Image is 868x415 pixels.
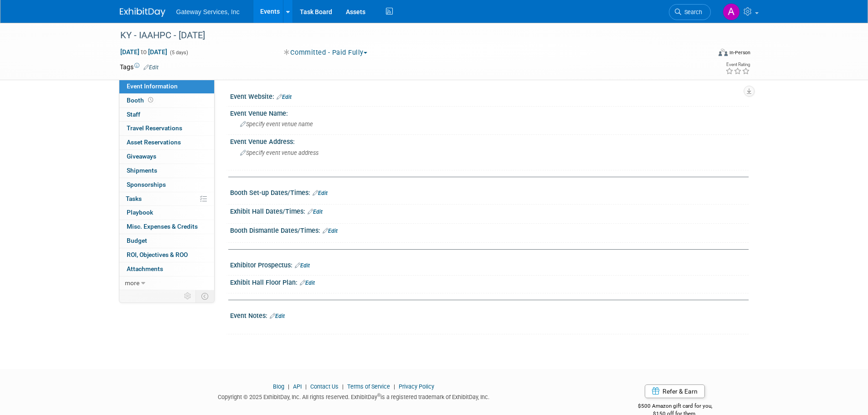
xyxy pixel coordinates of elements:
div: Exhibitor Prospectus: [230,258,749,270]
a: Edit [308,209,323,215]
a: Edit [144,64,159,71]
span: Specify event venue name [240,121,313,128]
a: Edit [323,228,338,234]
a: Event Information [119,80,214,93]
span: more [125,279,139,287]
div: Event Website: [230,90,749,102]
a: Booth [119,94,214,108]
span: Gateway Services, Inc [176,8,240,15]
a: Privacy Policy [399,383,434,390]
a: Budget [119,234,214,248]
div: Event Notes: [230,309,749,321]
span: Playbook [127,209,153,216]
a: Sponsorships [119,178,214,192]
img: ExhibitDay [120,8,165,17]
a: Staff [119,108,214,122]
span: Sponsorships [127,181,166,188]
span: | [303,383,309,390]
span: Search [681,9,702,15]
a: Asset Reservations [119,136,214,149]
a: Playbook [119,206,214,220]
span: ROI, Objectives & ROO [127,251,188,258]
a: Misc. Expenses & Credits [119,220,214,234]
span: Asset Reservations [127,138,181,146]
sup: ® [377,393,380,398]
div: Event Venue Address: [230,135,749,146]
a: Refer & Earn [645,384,705,398]
span: Staff [127,111,140,118]
div: Event Venue Name: [230,107,749,118]
img: Format-Inperson.png [719,49,728,56]
span: (5 days) [169,50,188,56]
a: Edit [313,190,328,196]
a: Travel Reservations [119,122,214,135]
a: Shipments [119,164,214,178]
span: Shipments [127,167,157,174]
span: Tasks [126,195,142,202]
span: | [391,383,397,390]
a: ROI, Objectives & ROO [119,248,214,262]
a: Giveaways [119,150,214,164]
a: Contact Us [310,383,339,390]
span: to [139,48,148,56]
a: Edit [270,313,285,319]
div: Copyright © 2025 ExhibitDay, Inc. All rights reserved. ExhibitDay is a registered trademark of Ex... [120,391,588,401]
a: Blog [273,383,284,390]
span: Misc. Expenses & Credits [127,223,198,230]
a: Attachments [119,262,214,276]
span: Budget [127,237,147,244]
a: Edit [295,262,310,269]
span: Travel Reservations [127,124,182,132]
a: API [293,383,302,390]
a: Tasks [119,192,214,206]
a: Edit [300,280,315,286]
div: KY - IAAHPC - [DATE] [117,27,697,44]
div: Event Format [657,47,751,61]
a: more [119,277,214,290]
span: Booth not reserved yet [146,97,155,103]
td: Personalize Event Tab Strip [180,290,196,302]
span: [DATE] [DATE] [120,48,168,56]
td: Toggle Event Tabs [195,290,214,302]
div: Booth Set-up Dates/Times: [230,186,749,198]
a: Edit [277,94,292,100]
a: Terms of Service [347,383,390,390]
span: Specify event venue address [240,149,318,156]
span: Giveaways [127,153,156,160]
span: | [340,383,346,390]
div: Booth Dismantle Dates/Times: [230,224,749,236]
img: Alyson Evans [723,3,740,20]
div: Exhibit Hall Dates/Times: [230,205,749,216]
div: Exhibit Hall Floor Plan: [230,276,749,287]
div: In-Person [729,49,750,56]
a: Search [669,4,711,20]
div: Event Rating [725,62,750,67]
button: Committed - Paid Fully [281,48,371,57]
span: Attachments [127,265,163,272]
span: | [286,383,292,390]
span: Event Information [127,82,178,90]
span: Booth [127,97,155,104]
td: Tags [120,62,159,72]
